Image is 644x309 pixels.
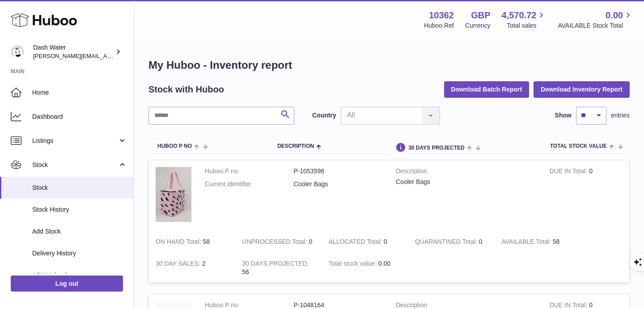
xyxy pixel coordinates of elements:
[32,271,127,280] span: ASN Uploads
[148,84,224,96] h2: Stock with Huboo
[205,180,294,188] dt: Current identifier
[429,9,454,21] strong: 10362
[424,21,454,30] div: Huboo Ref
[558,9,633,30] a: 0.00 AVAILABLE Stock Total
[11,276,123,292] a: Log out
[149,231,235,253] td: 58
[396,167,536,178] strong: Description
[11,45,24,58] img: james@dash-water.com
[205,167,294,175] dt: Huboo P no
[156,238,203,247] strong: ON HAND Total
[502,9,547,30] a: 4,570.72 Total sales
[277,143,314,149] span: Description
[312,111,336,120] label: Country
[156,167,191,222] img: product image
[33,52,179,59] span: [PERSON_NAME][EMAIL_ADDRESS][DOMAIN_NAME]
[543,160,629,231] td: 0
[32,205,127,214] span: Stock History
[32,227,127,236] span: Add Stock
[558,21,633,30] span: AVAILABLE Stock Total
[294,180,383,188] dd: Cooler Bags
[242,238,309,247] strong: UNPROCESSED Total
[32,161,118,169] span: Stock
[550,143,607,149] span: Total stock value
[507,21,547,30] span: Total sales
[157,143,192,149] span: Huboo P no
[378,260,390,267] span: 0.00
[32,249,127,258] span: Delivery History
[479,238,483,245] span: 0
[235,253,322,283] td: 56
[501,238,552,247] strong: AVAILABLE Total
[32,88,127,97] span: Home
[396,178,536,186] div: Cooler Bags
[235,231,322,253] td: 0
[242,260,309,269] strong: 30 DAYS PROJECTED
[329,260,378,269] strong: Total stock value
[534,81,630,97] button: Download Inventory Report
[606,9,623,21] span: 0.00
[148,58,630,72] h1: My Huboo - Inventory report
[329,238,384,247] strong: ALLOCATED Total
[156,260,202,269] strong: 30 DAY SALES
[32,184,127,192] span: Stock
[465,21,491,30] div: Currency
[322,231,408,253] td: 0
[294,167,383,175] dd: P-1053598
[611,111,630,120] span: entries
[149,253,235,283] td: 2
[408,145,465,151] span: 30 DAYS PROJECTED
[33,43,114,60] div: Dash Water
[502,9,537,21] span: 4,570.72
[550,167,589,177] strong: DUE IN Total
[444,81,530,97] button: Download Batch Report
[555,111,572,120] label: Show
[32,113,127,121] span: Dashboard
[471,9,490,21] strong: GBP
[32,137,118,145] span: Listings
[415,238,479,247] strong: QUARANTINED Total
[495,231,581,253] td: 58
